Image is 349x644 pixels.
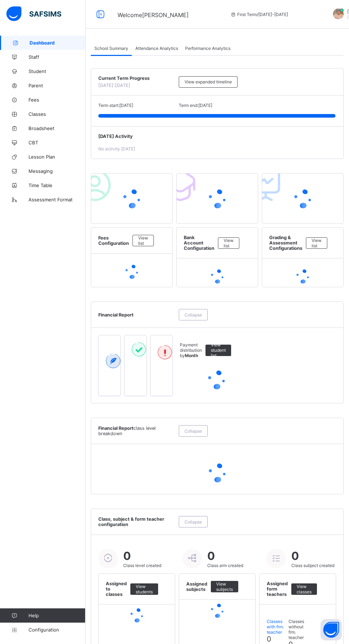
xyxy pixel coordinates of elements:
[267,619,285,635] span: Classes with frm. teacher
[186,581,207,592] span: Assigned subjects
[6,6,61,21] img: safsims
[136,584,153,594] span: View students
[291,563,334,568] span: Class subject created
[184,519,202,525] span: Collapse
[132,342,146,357] img: paid-1.3eb1404cbcb1d3b736510a26bbfa3ccb.svg
[123,549,161,563] span: 0
[224,238,234,248] span: View list
[28,68,85,74] span: Student
[98,426,175,436] span: Financial Report
[138,235,148,246] span: View list
[291,549,334,563] span: 0
[28,83,85,88] span: Parent
[297,584,312,594] span: View classes
[28,54,85,60] span: Staff
[184,312,202,318] span: Collapse
[106,354,121,368] img: expected-2.4343d3e9d0c965b919479240f3db56ac.svg
[28,613,85,618] span: Help
[28,125,85,131] span: Broadsheet
[180,342,202,358] span: Payment distribution by
[288,619,307,640] span: Classes without frm. teacher
[98,103,133,108] span: Term start: [DATE]
[230,12,288,17] span: session/term information
[184,79,232,84] span: View expanded timeline
[98,83,130,88] span: [DATE]: [DATE]
[207,549,243,563] span: 0
[98,146,135,151] span: No activity [DATE]
[94,46,128,51] span: School Summary
[179,103,212,108] span: Term end: [DATE]
[216,581,233,592] span: View subjects
[28,627,85,633] span: Configuration
[269,235,302,251] span: Grading & Assessment Configurations
[28,168,85,174] span: Messaging
[267,635,271,643] span: 0
[98,426,156,436] span: class level breakdown
[184,235,214,251] span: Bank Account Configuration
[28,154,85,160] span: Lesson Plan
[321,619,342,640] button: Open asap
[158,345,172,360] img: outstanding-1.146d663e52f09953f639664a84e30106.svg
[185,353,198,358] b: Month
[207,563,243,568] span: Class arm created
[30,40,85,46] span: Dashboard
[211,342,226,358] span: View student list
[98,516,175,527] span: Class, subject & form teacher configuration
[98,134,336,139] span: [DATE] Activity
[267,581,288,597] span: Assigned form teachers
[106,581,127,597] span: Assigned to classes
[98,235,129,246] span: Fees Configuration
[185,46,230,51] span: Performance Analytics
[28,182,85,188] span: Time Table
[184,428,202,434] span: Collapse
[123,563,161,568] span: Class level created
[28,140,85,145] span: CBT
[28,97,85,103] span: Fees
[118,11,189,19] span: Welcome [PERSON_NAME]
[312,238,322,248] span: View list
[28,111,85,117] span: Classes
[135,46,178,51] span: Attendance Analytics
[28,197,85,202] span: Assessment Format
[98,312,175,318] span: Financial Report
[98,76,175,81] span: Current Term Progress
